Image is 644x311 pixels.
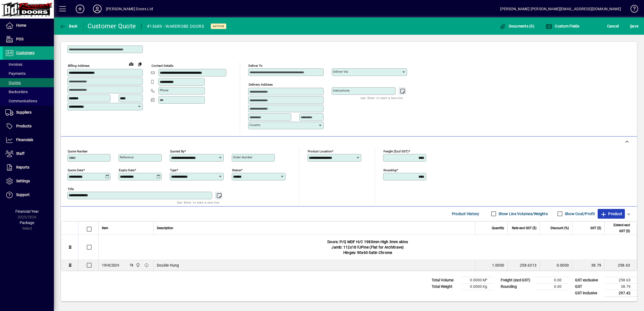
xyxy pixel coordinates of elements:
[233,155,252,159] mat-label: Order number
[120,155,134,159] mat-label: Reference
[147,22,204,31] div: #13689 - WARDROBE DOORS
[5,99,37,103] span: Communications
[461,283,494,290] td: 0.0000 Kg
[54,21,84,31] app-page-header-button: Back
[99,235,637,260] div: Doors: P/Q MDF H/C 1980mm High 3mm skins Jamb: 112x18 FJPine (Flat for Architrave) Hinges: 90x60 ...
[605,290,637,296] td: 297.42
[492,263,504,268] span: 1.0000
[16,193,30,197] span: Support
[248,64,262,68] mat-label: Deliver To
[572,290,605,296] td: GST inclusive
[5,90,28,94] span: Backorders
[3,188,54,202] a: Support
[71,4,89,14] button: Add
[68,149,88,153] mat-label: Quote number
[498,277,536,283] td: Freight (excl GST)
[544,21,581,31] button: Custom Fields
[600,209,622,218] span: Product
[16,138,33,142] span: Financials
[5,62,22,67] span: Invoices
[250,123,260,127] mat-label: Country
[3,33,54,46] a: POS
[16,151,25,156] span: Staff
[629,21,640,31] button: Save
[16,23,26,27] span: Home
[383,168,396,172] mat-label: Rounding
[492,225,504,231] span: Quantity
[16,37,23,41] span: POS
[3,96,54,106] a: Communications
[3,147,54,160] a: Staff
[213,25,224,28] span: Active
[5,71,26,76] span: Payments
[498,283,536,290] td: Rounding
[572,260,604,271] td: 38.79
[15,209,39,214] span: Financial Year
[546,24,580,28] span: Custom Fields
[102,225,108,231] span: Item
[16,110,32,114] span: Suppliers
[308,149,332,153] mat-label: Product location
[3,60,54,69] a: Invoices
[16,165,29,169] span: Reports
[16,179,30,183] span: Settings
[106,5,153,13] div: [PERSON_NAME] Doors Ltd
[3,133,54,147] a: Financials
[5,81,21,85] span: Quotes
[497,211,548,216] label: Show Line Volumes/Weights
[607,22,619,30] span: Cancel
[16,51,34,55] span: Customers
[383,149,408,153] mat-label: Freight (excl GST)
[450,209,482,219] button: Product History
[572,283,605,290] td: GST
[232,168,241,172] mat-label: Status
[68,187,74,191] mat-label: Title
[333,89,349,92] mat-label: Instructions
[3,87,54,96] a: Backorders
[60,24,78,28] span: Back
[16,124,32,128] span: Products
[102,263,119,268] div: 19HC3DH
[157,263,179,268] span: Double Hung
[58,21,79,31] button: Back
[3,174,54,188] a: Settings
[606,21,620,31] button: Cancel
[89,4,106,14] button: Profile
[3,19,54,32] a: Home
[177,199,219,205] mat-hint: Use 'Enter' to start a new line
[3,78,54,87] a: Quotes
[20,221,34,225] span: Package
[605,283,637,290] td: 38.79
[170,149,184,153] mat-label: Quoted by
[564,211,595,216] label: Show Cost/Profit
[499,24,534,28] span: Documents (0)
[604,260,637,271] td: 258.63
[88,22,136,30] div: Customer Quote
[3,69,54,78] a: Payments
[630,24,632,28] span: S
[536,277,568,283] td: 0.00
[134,262,141,268] span: Bennett Doors Ltd
[626,1,637,19] a: Knowledge Base
[536,283,568,290] td: 0.00
[550,225,569,231] span: Discount (%)
[68,168,83,172] mat-label: Quote date
[500,5,621,13] div: [PERSON_NAME] [PERSON_NAME][EMAIL_ADDRESS][DOMAIN_NAME]
[590,225,601,231] span: GST ($)
[157,225,173,231] span: Description
[605,277,637,283] td: 258.63
[3,106,54,119] a: Suppliers
[540,260,572,271] td: 0.0000
[127,60,136,68] a: View on map
[630,22,638,30] span: ave
[333,70,348,74] mat-label: Deliver via
[461,277,494,283] td: 0.0000 M³
[119,168,134,172] mat-label: Expiry date
[572,277,605,283] td: GST exclusive
[452,209,479,218] span: Product History
[511,263,536,268] div: 258.6313
[598,209,625,219] button: Product
[361,95,403,101] mat-hint: Use 'Enter' to start a new line
[160,88,168,92] mat-label: Phone
[429,277,461,283] td: Total Volume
